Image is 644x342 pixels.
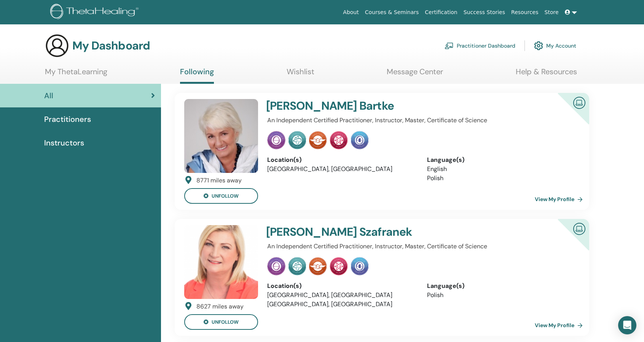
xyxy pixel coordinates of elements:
[196,302,244,311] div: 8627 miles away
[516,67,577,82] a: Help & Resources
[267,281,416,291] div: Location(s)
[461,5,508,19] a: Success Stories
[570,220,588,237] img: Certified Online Instructor
[445,42,454,49] img: chalkboard-teacher.svg
[618,316,636,334] div: Open Intercom Messenger
[180,67,214,84] a: Following
[534,37,576,54] a: My Account
[44,137,84,149] span: Instructors
[445,37,515,54] a: Practitioner Dashboard
[72,39,150,53] h3: My Dashboard
[50,4,141,21] img: logo.png
[267,291,416,300] li: [GEOGRAPHIC_DATA], [GEOGRAPHIC_DATA]
[570,94,588,111] img: Certified Online Instructor
[362,5,422,19] a: Courses & Seminars
[427,155,575,165] div: Language(s)
[427,174,575,183] li: Polish
[535,318,586,333] a: View My Profile
[45,67,107,82] a: My ThetaLearning
[184,314,258,330] button: unfollow
[534,39,543,52] img: cog.svg
[427,291,575,300] li: Polish
[427,165,575,174] li: English
[340,5,362,19] a: About
[45,34,69,58] img: generic-user-icon.jpg
[387,67,443,82] a: Message Center
[184,225,258,299] img: default.jpg
[267,165,416,174] li: [GEOGRAPHIC_DATA], [GEOGRAPHIC_DATA]
[184,188,258,204] button: unfollow
[267,155,416,165] div: Location(s)
[287,67,314,82] a: Wishlist
[542,5,562,19] a: Store
[427,281,575,291] div: Language(s)
[267,116,575,125] p: An Independent Certified Practitioner, Instructor, Master, Certificate of Science
[196,176,242,185] div: 8771 miles away
[267,242,575,251] p: An Independent Certified Practitioner, Instructor, Master, Certificate of Science
[44,113,91,125] span: Practitioners
[266,225,523,239] h4: [PERSON_NAME] Szafranek
[545,219,589,263] div: Certified Online Instructor
[267,300,416,309] li: [GEOGRAPHIC_DATA], [GEOGRAPHIC_DATA]
[535,192,586,207] a: View My Profile
[545,93,589,137] div: Certified Online Instructor
[266,99,523,113] h4: [PERSON_NAME] Bartke
[508,5,542,19] a: Resources
[184,99,258,173] img: default.jpg
[422,5,460,19] a: Certification
[44,90,53,101] span: All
